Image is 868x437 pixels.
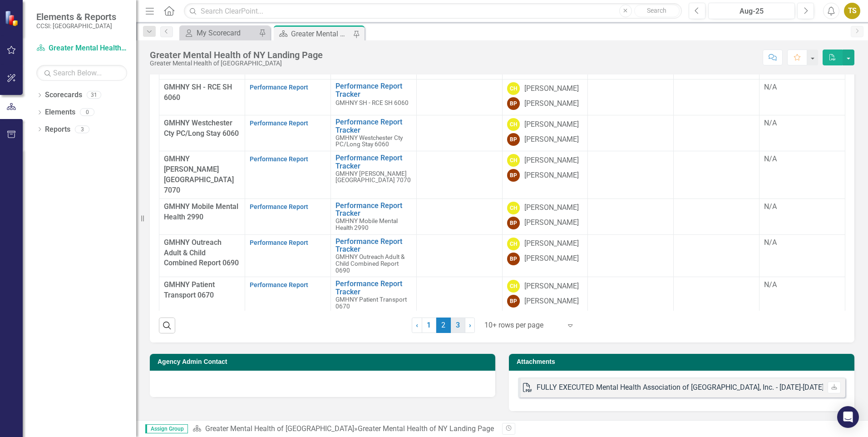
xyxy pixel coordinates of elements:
[250,281,308,288] a: Performance Report
[335,238,412,253] a: Performance Report Tracker
[507,238,520,250] div: CH
[451,318,465,333] a: 3
[291,28,351,40] div: Greater Mental Health of NY Landing Page
[330,277,416,313] td: Double-Click to Edit Right Click for Context Menu
[524,84,579,94] div: [PERSON_NAME]
[164,202,238,221] span: GMHNY Mobile Mental Health 2990
[844,3,860,19] button: TS
[436,318,451,333] span: 2
[416,79,502,115] td: Double-Click to Edit
[507,253,520,265] div: BP
[335,82,412,98] a: Performance Report Tracker
[507,217,520,229] div: BP
[416,199,502,234] td: Double-Click to Edit
[358,424,494,433] div: Greater Mental Health of NY Landing Page
[764,238,840,248] div: N/A
[335,118,412,134] a: Performance Report Tracker
[164,280,215,299] span: GMHNY Patient Transport 0670
[507,118,520,131] div: CH
[164,238,239,268] span: GMHNY Outreach Adult & Child Combined Report 0690
[422,318,436,333] a: 1
[524,238,579,249] div: [PERSON_NAME]
[764,202,840,212] div: N/A
[647,7,666,14] span: Search
[524,99,579,109] div: [PERSON_NAME]
[507,97,520,110] div: BP
[837,406,859,428] div: Open Intercom Messenger
[36,22,116,30] small: CCSI: [GEOGRAPHIC_DATA]
[335,253,404,274] span: GMHNY Outreach Adult & Child Combined Report 0690
[335,99,409,106] span: GMHNY SH - RCE SH 6060
[335,202,412,218] a: Performance Report Tracker
[335,217,398,231] span: GMHNY Mobile Mental Health 2990
[524,281,579,292] div: [PERSON_NAME]
[764,118,840,129] div: N/A
[634,5,680,17] button: Search
[164,83,232,102] span: GMHNY SH - RCE SH 6060
[145,424,188,433] span: Assign Group
[250,84,308,91] a: Performance Report
[330,234,416,277] td: Double-Click to Edit Right Click for Context Menu
[197,27,256,39] div: My Scorecard
[330,199,416,234] td: Double-Click to Edit Right Click for Context Menu
[711,6,792,17] div: Aug-25
[205,424,354,433] a: Greater Mental Health of [GEOGRAPHIC_DATA]
[524,170,579,181] div: [PERSON_NAME]
[416,234,502,277] td: Double-Click to Edit
[184,3,682,19] input: Search ClearPoint...
[150,50,323,60] div: Greater Mental Health of NY Landing Page
[164,119,239,138] span: GMHNY Westchester Cty PC/Long Stay 6060
[182,27,256,39] a: My Scorecard
[507,202,520,214] div: CH
[250,119,308,127] a: Performance Report
[36,11,116,22] span: Elements & Reports
[250,239,308,246] a: Performance Report
[507,154,520,167] div: CH
[708,3,795,19] button: Aug-25
[524,218,579,228] div: [PERSON_NAME]
[150,60,323,67] div: Greater Mental Health of [GEOGRAPHIC_DATA]
[764,154,840,164] div: N/A
[335,296,407,310] span: GMHNY Patient Transport 0670
[469,321,471,329] span: ›
[764,280,840,290] div: N/A
[524,253,579,264] div: [PERSON_NAME]
[192,424,495,434] div: »
[164,154,234,194] span: GMHNY [PERSON_NAME][GEOGRAPHIC_DATA] 7070
[45,90,82,100] a: Scorecards
[524,155,579,166] div: [PERSON_NAME]
[524,296,579,307] div: [PERSON_NAME]
[36,43,127,54] a: Greater Mental Health of [GEOGRAPHIC_DATA]
[416,321,418,329] span: ‹
[416,115,502,151] td: Double-Click to Edit
[507,169,520,182] div: BP
[87,91,101,99] div: 31
[764,82,840,93] div: N/A
[507,280,520,293] div: CH
[45,107,75,118] a: Elements
[158,358,491,365] h3: Agency Admin Contact
[416,151,502,199] td: Double-Click to Edit
[335,280,412,296] a: Performance Report Tracker
[524,119,579,130] div: [PERSON_NAME]
[517,358,850,365] h3: Attachments
[80,109,94,116] div: 0
[36,65,127,81] input: Search Below...
[335,134,403,148] span: GMHNY Westchester Cty PC/Long Stay 6060
[45,124,70,135] a: Reports
[5,10,20,26] img: ClearPoint Strategy
[330,115,416,151] td: Double-Click to Edit Right Click for Context Menu
[335,154,412,170] a: Performance Report Tracker
[524,203,579,213] div: [PERSON_NAME]
[507,133,520,146] div: BP
[524,134,579,145] div: [PERSON_NAME]
[507,82,520,95] div: CH
[250,155,308,163] a: Performance Report
[507,295,520,308] div: BP
[416,277,502,313] td: Double-Click to Edit
[250,203,308,210] a: Performance Report
[330,151,416,199] td: Double-Click to Edit Right Click for Context Menu
[335,170,411,184] span: GMHNY [PERSON_NAME][GEOGRAPHIC_DATA] 7070
[75,125,89,133] div: 3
